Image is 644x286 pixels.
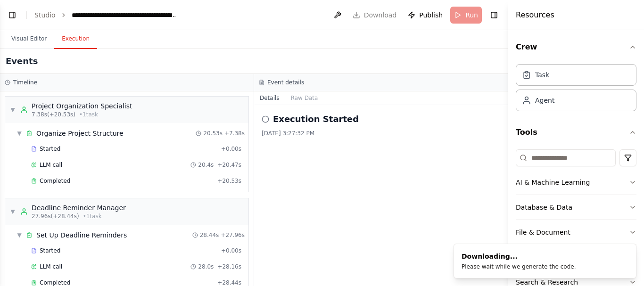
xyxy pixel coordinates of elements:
span: 28.0s [198,263,214,270]
button: Crew [516,34,636,60]
button: Show left sidebar [6,8,19,22]
span: LLM call [40,161,62,169]
span: • 1 task [83,212,102,220]
span: 20.4s [198,161,214,169]
button: Visual Editor [4,29,54,49]
div: Organize Project Structure [36,129,124,138]
span: 7.38s (+20.53s) [32,111,75,118]
button: Tools [516,119,636,146]
h4: Resources [516,9,554,21]
h2: Execution Started [273,113,359,126]
span: LLM call [40,263,62,270]
span: + 20.47s [217,161,241,169]
span: ▼ [10,106,16,114]
button: Execution [54,29,97,49]
button: Details [254,91,285,105]
button: File & Document [516,220,636,245]
button: Database & Data [516,195,636,220]
div: Database & Data [516,203,572,212]
span: Completed [40,177,70,185]
span: + 27.96s [221,231,245,239]
h2: Events [6,55,38,68]
span: Started [40,145,60,153]
div: Deadline Reminder Manager [32,203,126,212]
h3: Event details [267,79,304,86]
button: AI & Machine Learning [516,170,636,195]
div: Downloading... [462,252,576,261]
div: Task [535,70,549,80]
div: [DATE] 3:27:32 PM [262,130,501,137]
span: ▼ [10,208,16,215]
span: Started [40,247,60,254]
span: Publish [419,10,443,20]
span: ▼ [17,130,22,137]
span: • 1 task [79,111,98,118]
div: Please wait while we generate the code. [462,263,576,270]
a: Studio [34,11,56,19]
div: Crew [516,60,636,119]
button: Publish [404,7,446,24]
button: Hide right sidebar [487,8,501,22]
div: Project Organization Specialist [32,101,132,111]
span: 28.44s [200,231,219,239]
span: + 20.53s [217,177,241,185]
span: 20.53s [203,130,223,137]
button: Raw Data [285,91,324,105]
div: Set Up Deadline Reminders [36,230,127,240]
span: + 28.16s [217,263,241,270]
div: AI & Machine Learning [516,178,590,187]
h3: Timeline [13,79,37,86]
span: 27.96s (+28.44s) [32,212,79,220]
span: + 0.00s [221,145,241,153]
span: ▼ [17,231,22,239]
nav: breadcrumb [34,10,178,20]
div: Agent [535,96,554,105]
div: File & Document [516,228,570,237]
span: + 7.38s [224,130,245,137]
span: + 0.00s [221,247,241,254]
